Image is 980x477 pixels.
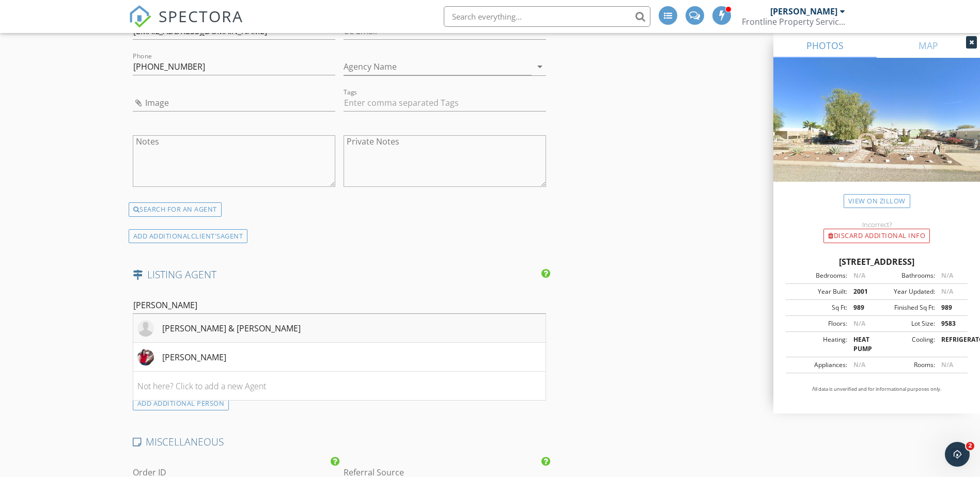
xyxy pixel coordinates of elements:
div: 989 [847,303,877,312]
div: 9583 [935,319,965,328]
div: Floors: [789,319,847,328]
div: ADD ADDITIONAL PERSON [133,396,229,410]
h4: MISCELLANEOUS [133,435,547,449]
img: default-user-f0147aede5fd5fa78ca7ade42f37bd4542148d508eef1c3d3ea960f66861d68b.jpg [137,320,154,337]
div: Bathrooms: [877,271,935,280]
span: SPECTORA [159,5,243,27]
div: REFRIGERATOR [935,335,965,354]
span: N/A [941,271,953,280]
img: 111187707697473498089.jpg [137,349,154,365]
div: Appliances: [789,360,847,370]
span: N/A [853,271,865,280]
input: Search everything... [444,6,650,27]
span: N/A [941,287,953,296]
div: [PERSON_NAME] [162,351,226,363]
span: N/A [853,360,865,369]
div: [PERSON_NAME] [770,6,837,17]
div: 989 [935,303,965,312]
div: Sq Ft: [789,303,847,312]
div: [PERSON_NAME] & [PERSON_NAME] [162,322,301,335]
li: Not here? Click to add a new Agent [133,372,546,401]
h4: LISTING AGENT [133,268,547,281]
span: 2 [966,442,974,450]
textarea: Notes [133,135,335,187]
div: HEAT PUMP [847,335,877,354]
input: Search for an Agent [133,297,547,314]
div: Lot Size: [877,319,935,328]
a: PHOTOS [773,33,877,58]
div: Rooms: [877,360,935,370]
div: Discard Additional info [823,229,930,243]
div: Frontline Property Services LLC [742,17,845,27]
iframe: Intercom live chat [945,442,970,467]
div: [STREET_ADDRESS] [786,256,968,268]
p: All data is unverified and for informational purposes only. [786,386,968,393]
img: streetview [773,58,980,206]
i: arrow_drop_down [534,60,546,73]
div: Finished Sq Ft: [877,303,935,312]
span: N/A [941,360,953,369]
div: Year Built: [789,287,847,296]
div: ADD ADDITIONAL AGENT [129,229,248,243]
div: Cooling: [877,335,935,354]
img: The Best Home Inspection Software - Spectora [129,5,151,28]
a: SPECTORA [129,14,243,36]
span: N/A [853,319,865,328]
div: Bedrooms: [789,271,847,280]
input: Image [133,94,335,112]
div: Year Updated: [877,287,935,296]
div: Heating: [789,335,847,354]
a: View on Zillow [844,194,910,208]
div: 2001 [847,287,877,296]
a: MAP [877,33,980,58]
div: SEARCH FOR AN AGENT [129,202,222,217]
div: Incorrect? [773,220,980,229]
span: client's [191,231,221,241]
